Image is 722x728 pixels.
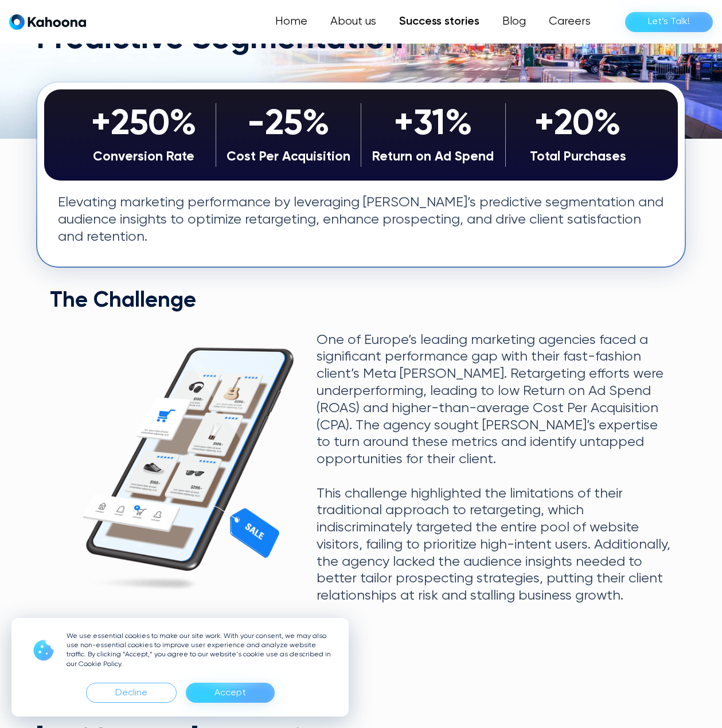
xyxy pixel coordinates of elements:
[186,683,275,703] div: Accept
[537,10,602,33] a: Careers
[222,103,354,147] div: -25%
[77,103,210,147] div: +250%
[50,288,672,315] h2: The Challenge
[58,194,664,245] p: Elevating marketing performance by leveraging [PERSON_NAME]’s predictive segmentation and audienc...
[648,13,690,31] div: Let’s Talk!
[67,632,335,669] p: We use essential cookies to make our site work. With your consent, we may also use non-essential ...
[367,103,499,147] div: +31%
[388,10,491,33] a: Success stories
[77,147,210,167] div: Conversion Rate
[115,684,147,702] div: Decline
[222,147,354,167] div: Cost Per Acquisition
[264,10,319,33] a: Home
[625,12,713,32] a: Let’s Talk!
[491,10,537,33] a: Blog
[214,684,246,702] div: Accept
[367,147,499,167] div: Return on Ad Spend
[317,332,672,605] p: One of Europe’s leading marketing agencies faced a significant performance gap with their fast-fa...
[86,683,177,703] div: Decline
[9,14,86,30] a: home
[319,10,388,33] a: About us
[512,147,645,167] div: Total Purchases
[512,103,645,147] div: +20%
